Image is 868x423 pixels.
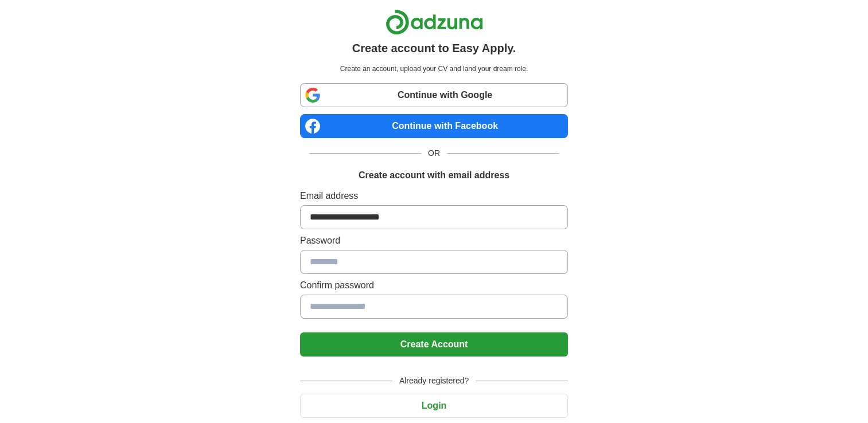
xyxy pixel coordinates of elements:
a: Continue with Facebook [300,114,568,138]
h1: Create account to Easy Apply. [352,40,516,57]
span: OR [421,147,447,159]
label: Email address [300,189,568,203]
label: Password [300,234,568,248]
a: Continue with Google [300,83,568,107]
label: Confirm password [300,279,568,292]
img: Adzuna logo [386,9,483,35]
span: Already registered? [392,375,476,387]
button: Create Account [300,332,568,357]
h1: Create account with email address [359,169,509,182]
p: Create an account, upload your CV and land your dream role. [302,64,566,74]
button: Login [300,394,568,418]
a: Login [300,401,568,410]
